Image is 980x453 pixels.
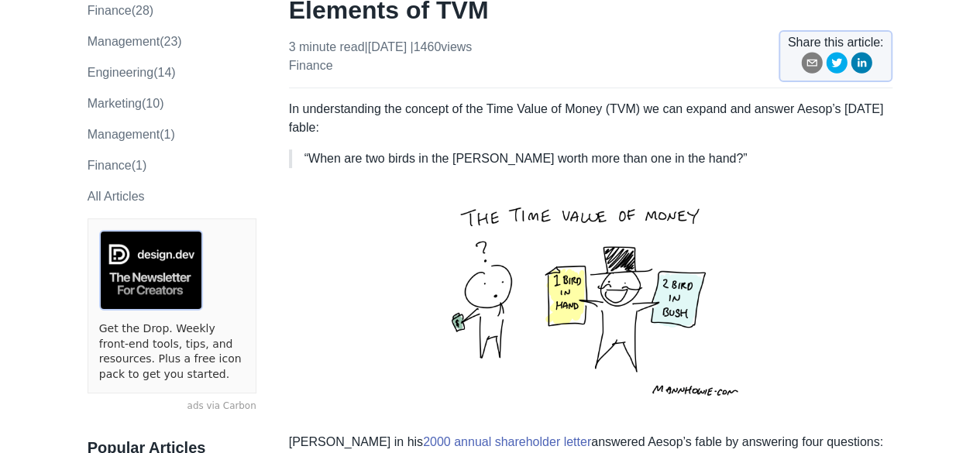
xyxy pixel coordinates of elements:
a: Get the Drop. Weekly front-end tools, tips, and resources. Plus a free icon pack to get you started. [99,321,245,382]
a: management(23) [88,35,182,48]
a: engineering(14) [88,66,176,79]
button: twitter [826,52,848,79]
a: ads via Carbon [88,400,256,414]
button: linkedin [851,52,872,79]
img: ads via Carbon [99,230,203,311]
p: 3 minute read | [DATE] [289,38,473,75]
span: | 1460 views [410,40,472,53]
p: “When are two birds in the [PERSON_NAME] worth more than one in the hand?” [304,149,881,168]
span: Share this article: [788,33,884,52]
a: 2000 annual shareholder letter [423,435,591,448]
button: email [801,52,823,79]
a: All Articles [88,190,145,203]
a: Finance(1) [88,159,146,172]
p: [PERSON_NAME] in his answered Aesop’s fable by answering four questions: [289,433,893,451]
a: finance(28) [88,4,153,17]
a: Management(1) [88,128,175,141]
a: marketing(10) [88,97,164,110]
p: In understanding the concept of the Time Value of Money (TVM) we can expand and answer Aesop’s [D... [289,100,893,137]
img: time-value-of-money [394,180,786,420]
a: finance [289,59,333,72]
